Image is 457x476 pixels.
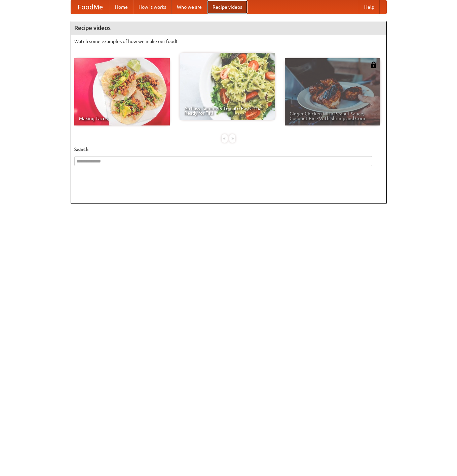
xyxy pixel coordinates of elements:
h5: Search [74,146,383,153]
a: FoodMe [71,0,110,14]
img: 483408.png [370,62,377,68]
a: Help [359,0,380,14]
a: Who we are [172,0,207,14]
h4: Recipe videos [71,21,386,35]
span: An Easy, Summery Tomato Pasta That's Ready for Fall [184,106,270,115]
p: Watch some examples of how we make our food! [74,38,383,45]
a: Home [110,0,133,14]
a: Recipe videos [207,0,247,14]
div: « [222,134,228,143]
a: Making Tacos [74,58,170,125]
a: An Easy, Summery Tomato Pasta That's Ready for Fall [180,53,275,120]
span: Making Tacos [79,116,165,121]
div: » [229,134,235,143]
a: How it works [133,0,172,14]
